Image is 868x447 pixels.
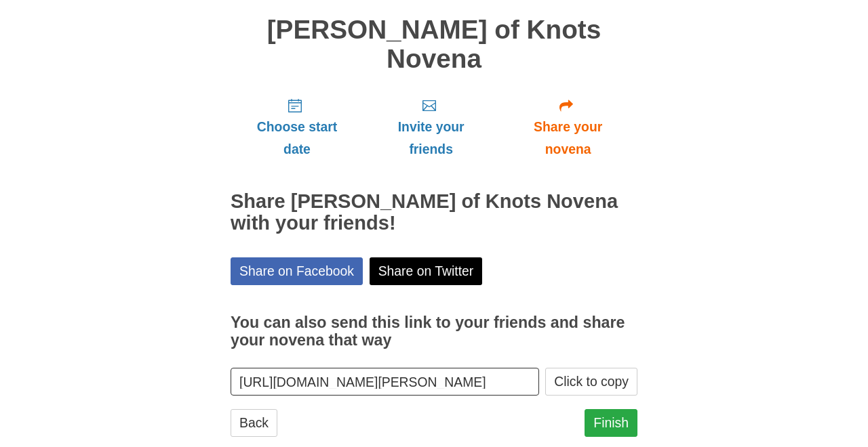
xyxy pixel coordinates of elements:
[244,116,350,161] span: Choose start date
[231,257,363,285] a: Share on Facebook
[231,409,277,437] a: Back
[363,87,498,167] a: Invite your friends
[377,116,485,161] span: Invite your friends
[585,409,637,437] a: Finish
[498,87,637,167] a: Share your novena
[231,87,363,167] a: Choose start date
[370,257,483,285] a: Share on Twitter
[231,191,637,234] h2: Share [PERSON_NAME] of Knots Novena with your friends!
[231,314,637,349] h3: You can also send this link to your friends and share your novena that way
[512,116,624,161] span: Share your novena
[231,16,637,73] h1: [PERSON_NAME] of Knots Novena
[545,368,637,396] button: Click to copy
